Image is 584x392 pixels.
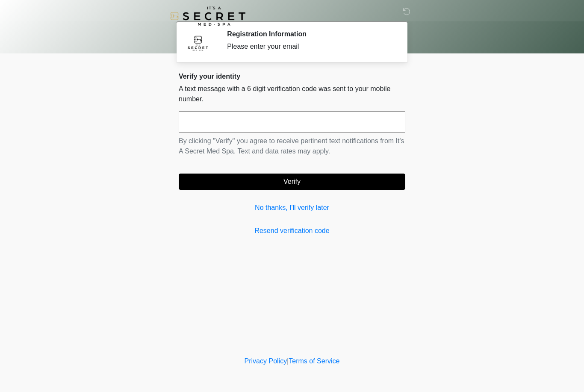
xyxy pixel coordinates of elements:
button: Verify [179,174,405,190]
img: It's A Secret Med Spa Logo [170,6,245,26]
h2: Verify your identity [179,72,405,80]
a: Resend verification code [179,226,405,236]
a: | [287,357,289,365]
p: A text message with a 6 digit verification code was sent to your mobile number. [179,84,405,104]
a: Terms of Service [289,357,339,365]
p: By clicking "Verify" you agree to receive pertinent text notifications from It's A Secret Med Spa... [179,136,405,156]
a: No thanks, I'll verify later [179,203,405,213]
a: Privacy Policy [245,357,287,365]
img: Agent Avatar [185,30,211,56]
h2: Registration Information [227,30,392,38]
div: Please enter your email [227,41,392,52]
